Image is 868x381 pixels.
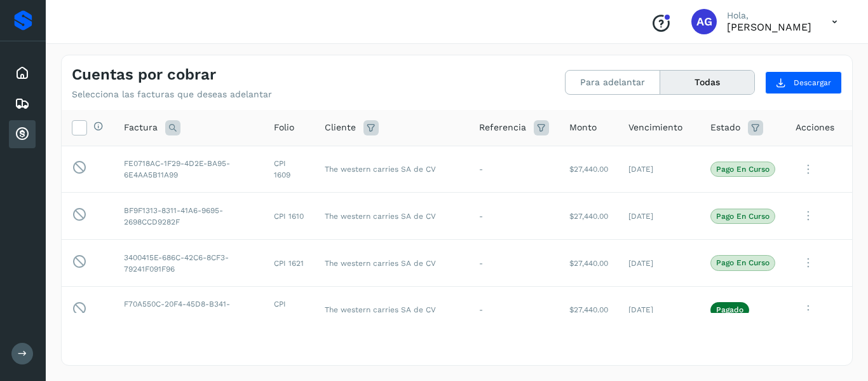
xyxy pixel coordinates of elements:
p: Pago en curso [716,258,770,267]
td: BF9F1313-8311-41A6-9695-2698CCD9282F [114,193,264,240]
td: [DATE] [618,286,700,333]
td: - [469,286,559,333]
td: The western carries SA de CV [315,240,469,287]
p: Selecciona las facturas que deseas adelantar [72,89,272,100]
td: CPI 1605 [264,286,314,333]
p: ALFONSO García Flores [727,21,811,33]
td: CPI 1609 [264,146,314,193]
td: The western carries SA de CV [315,146,469,193]
span: Factura [124,121,158,134]
p: Pagado [716,305,743,314]
div: Cuentas por cobrar [9,120,36,148]
td: CPI 1621 [264,240,314,287]
span: Acciones [796,121,834,134]
td: - [469,146,559,193]
span: Monto [569,121,597,134]
p: Pago en curso [716,212,770,221]
p: Pago en curso [716,165,770,174]
td: $27,440.00 [559,193,618,240]
td: The western carries SA de CV [315,193,469,240]
div: Inicio [9,59,36,87]
td: F70A550C-20F4-45D8-B341-C61CE1FD60B1 [114,286,264,333]
button: Todas [660,71,754,94]
td: 3400415E-686C-42C6-8CF3-79241F091F96 [114,240,264,287]
span: Descargar [794,77,831,88]
td: $27,440.00 [559,146,618,193]
p: Hola, [727,10,811,21]
td: [DATE] [618,240,700,287]
td: [DATE] [618,146,700,193]
td: $27,440.00 [559,286,618,333]
button: Descargar [765,71,842,94]
button: Para adelantar [566,71,660,94]
td: CPI 1610 [264,193,314,240]
td: - [469,193,559,240]
td: The western carries SA de CV [315,286,469,333]
span: Cliente [325,121,356,134]
h4: Cuentas por cobrar [72,66,216,84]
span: Folio [274,121,294,134]
td: FE0718AC-1F29-4D2E-BA95-6E4AA5B11A99 [114,146,264,193]
td: $27,440.00 [559,240,618,287]
span: Vencimiento [628,121,682,134]
td: [DATE] [618,193,700,240]
td: - [469,240,559,287]
div: Embarques [9,90,36,118]
span: Referencia [479,121,526,134]
span: Estado [710,121,740,134]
